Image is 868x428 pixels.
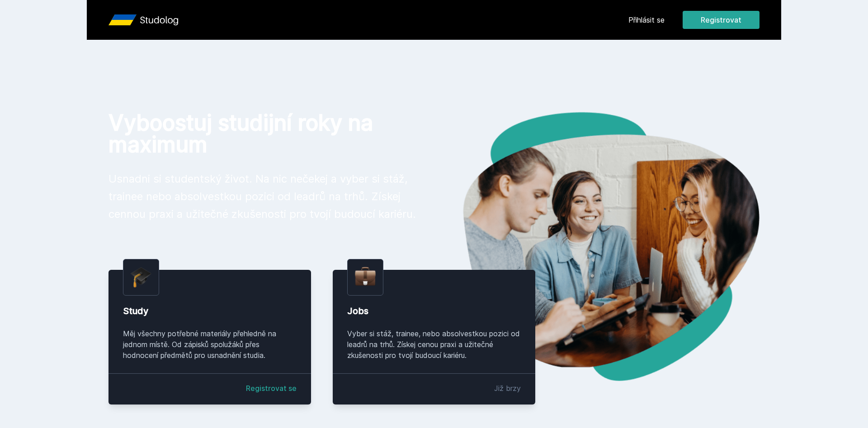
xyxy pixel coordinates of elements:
div: Již brzy [494,383,521,394]
img: briefcase.png [355,265,376,288]
img: hero.png [434,112,759,381]
a: Přihlásit se [628,14,665,25]
h1: Vyboostuj studijní roky na maximum [108,112,420,155]
div: Měj všechny potřebné materiály přehledně na jednom místě. Od zápisků spolužáků přes hodnocení pře... [123,328,297,361]
img: graduation-cap.png [131,267,151,288]
button: Registrovat [683,11,759,29]
p: Usnadni si studentský život. Na nic nečekej a vyber si stáž, trainee nebo absolvestkou pozici od ... [108,170,420,223]
a: Registrovat se [246,383,297,394]
div: Jobs [347,305,521,317]
div: Vyber si stáž, trainee, nebo absolvestkou pozici od leadrů na trhů. Získej cenou praxi a užitečné... [347,328,521,361]
div: Study [123,305,297,317]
